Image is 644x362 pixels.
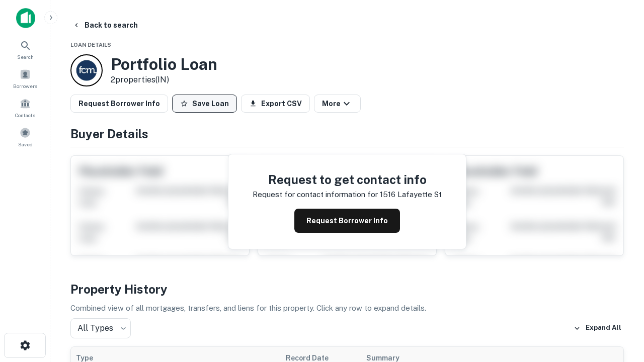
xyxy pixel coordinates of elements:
a: Borrowers [3,65,47,92]
h3: Portfolio Loan [111,55,217,74]
button: Request Borrower Info [294,209,400,233]
span: Contacts [15,111,35,119]
p: Combined view of all mortgages, transfers, and liens for this property. Click any row to expand d... [70,302,624,314]
p: 1516 lafayette st [380,189,442,201]
iframe: Chat Widget [594,249,644,298]
div: All Types [70,318,131,338]
img: capitalize-icon.png [16,8,35,28]
button: Request Borrower Info [70,95,168,113]
span: Borrowers [13,82,37,90]
p: Request for contact information for [253,189,378,201]
button: Expand All [571,321,624,336]
a: Saved [3,123,47,150]
a: Contacts [3,94,47,121]
h4: Property History [70,280,624,298]
span: Loan Details [70,42,111,48]
a: Search [3,36,47,63]
h4: Buyer Details [70,125,624,143]
button: More [314,95,361,113]
span: Search [17,53,34,61]
h4: Request to get contact info [253,170,442,189]
button: Export CSV [241,95,310,113]
button: Back to search [68,16,142,34]
span: Saved [18,140,33,148]
p: 2 properties (IN) [111,74,217,86]
button: Save Loan [172,95,237,113]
